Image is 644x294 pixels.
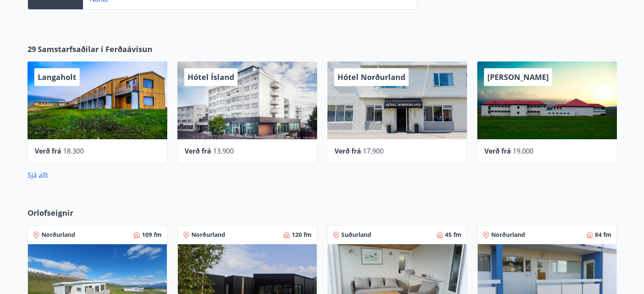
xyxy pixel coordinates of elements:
span: Hótel Norðurland [337,72,405,82]
span: 45 fm [445,231,462,239]
span: Verð frá [35,146,61,156]
a: Sjá allt [28,170,48,180]
span: Langaholt [38,72,76,82]
span: Orlofseignir [28,207,73,218]
span: [PERSON_NAME] [487,72,549,82]
span: Hótel Ísland [188,72,234,82]
span: Norðurland [41,231,75,239]
span: Verð frá [334,146,361,156]
span: Samstarfsaðilar í Ferðaávísun [38,44,152,55]
span: Norðurland [191,231,225,239]
span: Norðurland [491,231,525,239]
span: 84 fm [595,231,611,239]
span: Verð frá [185,146,211,156]
span: 13.900 [213,146,234,156]
span: Verð frá [484,146,511,156]
span: 17.900 [363,146,384,156]
span: 109 fm [142,231,162,239]
span: 18.300 [63,146,84,156]
span: 120 fm [292,231,312,239]
span: 29 [28,44,36,55]
span: Suðurland [341,231,371,239]
span: 19.000 [513,146,533,156]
